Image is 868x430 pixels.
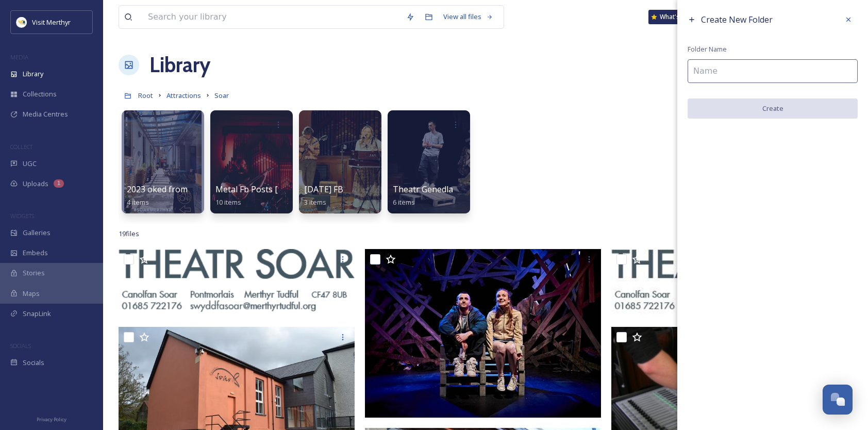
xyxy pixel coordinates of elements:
[32,18,71,27] span: Visit Merthyr
[688,59,858,83] input: Name
[119,229,139,239] span: 19 file s
[54,179,64,188] div: 1
[23,89,57,99] span: Collections
[23,228,51,238] span: Galleries
[10,212,34,220] span: WIDGETS
[701,14,773,25] span: Create New Folder
[37,416,66,423] span: Privacy Policy
[214,91,229,100] span: Soar
[648,10,700,24] a: What's New
[23,309,51,319] span: SnapLink
[304,184,343,195] span: [DATE] FB
[23,179,48,189] span: Uploads
[823,385,853,415] button: Open Chat
[23,358,44,368] span: Socials
[365,249,601,418] img: Theatr Genedlaethol Cymru - photographer is Jorge Lizalde.jpg
[127,197,149,207] span: 4 items
[438,7,498,27] a: View all files
[143,6,401,28] input: Search your library
[138,91,153,100] span: Root
[304,197,326,207] span: 3 items
[10,342,31,350] span: SOCIALS
[215,197,241,207] span: 10 items
[23,69,43,79] span: Library
[10,53,28,61] span: MEDIA
[214,89,229,102] a: Soar
[37,412,66,425] a: Privacy Policy
[23,109,68,119] span: Media Centres
[149,49,210,80] a: Library
[127,185,273,207] a: 2023 oked from [GEOGRAPHIC_DATA]4 items
[10,143,32,151] span: COLLECT
[138,89,153,102] a: Root
[166,89,201,102] a: Attractions
[688,98,858,119] button: Create
[304,185,343,207] a: [DATE] FB3 items
[23,159,37,169] span: UGC
[688,44,727,54] span: Folder Name
[215,184,361,195] span: Metal Fb Posts [DATE] NO AGREEDED
[23,268,45,278] span: Stories
[127,184,273,195] span: 2023 oked from [GEOGRAPHIC_DATA]
[166,91,201,100] span: Attractions
[23,289,40,299] span: Maps
[393,184,473,195] span: Theatr Genedlaethol
[16,17,27,27] img: download.jpeg
[393,185,473,207] a: Theatr Genedlaethol6 items
[393,197,415,207] span: 6 items
[23,248,48,258] span: Embeds
[611,249,847,317] img: theatr-soar-logo-350x100-contacts-png-Jan16[1].jpg
[215,185,361,207] a: Metal Fb Posts [DATE] NO AGREEDED10 items
[119,249,355,317] img: theatr-soar-logo-350x100-contacts-png-Jan16[1].png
